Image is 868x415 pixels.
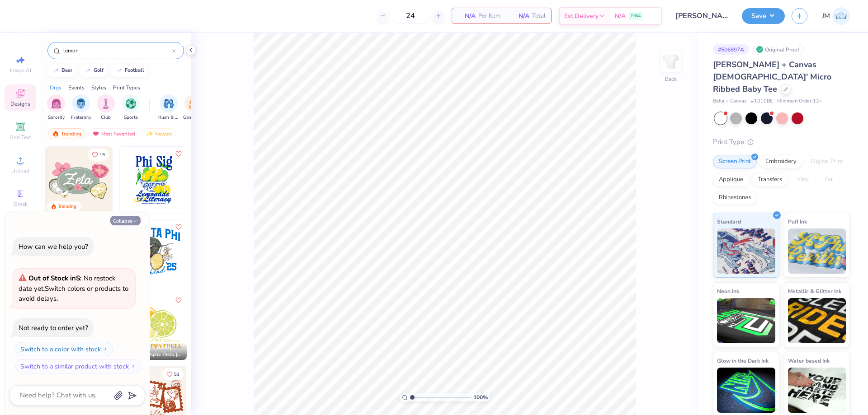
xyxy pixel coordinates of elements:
img: Standard [717,228,775,274]
button: Like [162,368,184,380]
img: Sorority Image [51,98,61,109]
strong: Out of Stock in S : [28,274,84,283]
span: 51 [174,372,179,377]
button: bear [47,64,76,77]
span: Minimum Order: 12 + [777,98,822,105]
span: Fraternity [71,114,91,121]
div: Events [68,84,85,92]
span: Per Item [478,11,500,21]
span: Switch colors or products to avoid delays. [19,274,128,303]
img: 010ceb09-c6fc-40d9-b71e-e3f087f73ee6 [45,147,112,214]
button: filter button [97,94,115,121]
div: filter for Sorority [47,94,65,121]
img: d6d5c6c6-9b9a-4053-be8a-bdf4bacb006d [112,147,179,214]
img: e8df4cf9-7266-478b-95a9-a943d49424b6 [120,220,187,287]
div: Applique [713,173,749,187]
img: trend_line.gif [52,68,60,73]
span: [PERSON_NAME] [134,345,172,351]
button: filter button [71,94,91,121]
div: filter for Club [97,94,115,121]
img: Neon Ink [717,298,775,343]
div: How can we help you? [19,242,88,251]
span: N/A [511,11,529,21]
div: Trending [48,128,85,139]
img: Switch to a similar product with stock [131,364,136,369]
button: Like [173,222,184,233]
div: golf [94,68,104,73]
img: Newest.gif [146,131,153,137]
span: N/A [615,11,626,21]
button: Collapse [110,216,141,225]
span: Standard [717,217,741,226]
div: filter for Game Day [183,94,204,121]
span: No restock date yet. [19,274,116,293]
button: golf [80,64,108,77]
button: Like [173,295,184,306]
span: Bella + Canvas [713,98,746,105]
span: Kappa Alpha Theta, [GEOGRAPHIC_DATA][US_STATE] [134,351,183,358]
input: Try "Alpha" [62,46,172,55]
img: Club Image [101,98,111,109]
div: Rhinestones [713,191,757,205]
img: Rush & Bid Image [164,98,174,109]
button: filter button [122,94,140,121]
div: football [125,68,144,73]
input: Untitled Design [669,7,735,25]
div: Trending [58,203,76,210]
button: Save [742,8,785,24]
span: Water based Ink [788,356,830,365]
div: Orgs [50,84,61,92]
img: Puff Ink [788,228,846,274]
div: bear [61,68,72,73]
img: fa8b48c7-b51d-4450-83cf-046d38113f2f [120,293,187,360]
div: Back [665,75,677,83]
span: Club [101,114,111,121]
button: Like [88,149,109,161]
a: JM [822,7,850,25]
img: Back [662,52,680,70]
div: Transfers [752,173,788,187]
img: 6547f0ea-8d20-4288-a22a-18dbc8d64eff [186,147,253,214]
span: Rush & Bid [158,114,179,121]
span: Est. Delivery [564,11,599,21]
button: filter button [47,94,65,121]
img: trend_line.gif [85,68,92,73]
div: Print Type [713,137,850,147]
button: Switch to a similar product with stock [15,359,141,373]
img: daa37190-341b-4583-b160-5d717d2acf2e [120,147,187,214]
img: trending.gif [52,131,59,137]
div: Vinyl [791,173,816,187]
span: Sports [124,114,138,121]
div: Screen Print [713,155,757,168]
img: e83ccc2f-d2aa-474c-8948-8792d28ef781 [186,293,253,360]
img: Glow in the Dark Ink [717,368,775,413]
div: filter for Rush & Bid [158,94,179,121]
div: Styles [91,84,106,92]
button: filter button [183,94,204,121]
img: Metallic & Glitter Ink [788,298,846,343]
span: 100 % [473,393,488,401]
button: football [111,64,148,77]
div: filter for Sports [122,94,140,121]
img: Game Day Image [189,98,199,109]
span: [PERSON_NAME] + Canvas [DEMOGRAPHIC_DATA]' Micro Ribbed Baby Tee [713,59,831,94]
div: filter for Fraternity [71,94,91,121]
span: Greek [14,201,28,208]
span: FREE [631,13,641,19]
span: Game Day [183,114,204,121]
div: Newest [142,128,176,139]
div: Embroidery [759,155,802,168]
img: Water based Ink [788,368,846,413]
button: Switch to a color with stock [15,342,113,356]
img: Fraternity Image [76,98,86,109]
img: cc096906-9e1f-4b34-ab60-1493142c3f09 [186,220,253,287]
span: Add Text [9,134,31,141]
div: Not ready to order yet? [19,323,88,332]
span: # 1010BE [751,98,773,105]
span: Neon Ink [717,286,739,296]
div: Foil [819,173,840,187]
span: JM [822,11,830,21]
div: Print Types [113,84,140,92]
span: Upload [11,167,29,174]
span: Sorority [48,114,65,121]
